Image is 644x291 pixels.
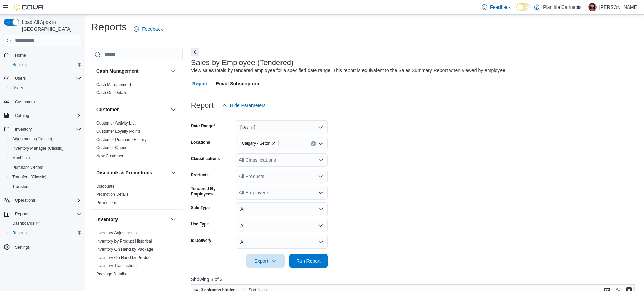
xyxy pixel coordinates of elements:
button: All [236,219,328,232]
button: Reports [7,60,84,70]
p: | [584,3,586,11]
button: Customer [96,106,168,113]
span: Dark Mode [516,11,517,11]
button: Adjustments (Classic) [7,134,84,144]
span: Adjustments (Classic) [10,135,81,143]
span: Users [10,84,81,92]
span: Reports [12,210,81,218]
button: Users [7,83,84,93]
button: Reports [7,228,84,238]
button: Inventory [169,215,177,223]
span: Calgary - Seton [239,140,279,147]
a: Dashboards [7,219,84,228]
span: Reports [12,62,27,68]
button: Discounts & Promotions [96,169,168,176]
span: Reports [15,211,29,217]
button: Run Report [289,254,328,268]
button: Transfers [7,182,84,191]
a: Manifests [10,154,32,162]
span: Home [12,51,81,59]
span: Operations [12,196,81,204]
span: Package Details [96,271,126,277]
span: Discounts [96,184,114,189]
button: Catalog [1,111,84,120]
label: Is Delivery [191,238,211,243]
span: Email Subscription [216,77,259,90]
span: Transfers (Classic) [12,174,46,180]
span: Run Report [296,258,321,264]
label: Products [191,172,209,178]
span: Home [15,53,26,58]
span: Reports [12,230,27,236]
span: Package History [96,279,126,285]
span: Inventory [15,127,32,132]
div: Sasha Iemelianenko [588,3,597,11]
a: Purchase Orders [10,163,46,172]
p: Showing 3 of 3 [191,276,639,283]
a: Promotion Details [96,192,129,197]
div: Cash Management [91,81,183,100]
span: Customers [12,98,81,106]
a: Adjustments (Classic) [10,135,55,143]
span: Customer Purchase History [96,137,147,142]
h3: Sales by Employee (Tendered) [191,59,294,67]
span: Calgary - Seton [242,140,270,147]
a: Home [12,51,29,59]
button: Users [12,74,28,83]
span: Inventory Manager (Classic) [12,146,64,151]
button: Reports [12,210,32,218]
span: Inventory [12,125,81,133]
span: Purchase Orders [12,165,43,170]
button: Customers [1,97,84,107]
span: Manifests [10,154,81,162]
button: All [236,235,328,249]
span: Customer Queue [96,145,127,150]
span: Inventory On Hand by Package [96,247,153,252]
button: Open list of options [318,141,324,146]
span: Transfers [10,183,81,191]
a: Users [10,84,26,92]
button: Users [1,74,84,83]
a: New Customers [96,154,125,158]
span: Operations [15,198,35,203]
p: Plantlife Cannabis [543,3,581,11]
button: All [236,202,328,216]
span: Users [15,76,26,81]
span: Manifests [12,155,30,161]
a: Feedback [479,0,513,14]
span: Purchase Orders [10,163,81,172]
div: Discounts & Promotions [91,182,183,209]
a: Dashboards [10,219,42,228]
h3: Customer [96,106,119,113]
button: Cash Management [169,67,177,75]
label: Tendered By Employees [191,186,233,197]
span: Transfers (Classic) [10,173,81,181]
button: Catalog [12,112,32,120]
a: Transfers (Classic) [10,173,49,181]
span: Hide Parameters [230,102,266,109]
a: Inventory by Product Historical [96,239,152,244]
button: Open list of options [318,157,324,163]
label: Sale Type [191,205,210,210]
span: Inventory by Product Historical [96,238,152,244]
span: Users [12,85,23,91]
button: Next [191,48,199,56]
a: Customer Loyalty Points [96,129,141,134]
h3: Cash Management [96,68,139,74]
span: Dashboards [12,221,40,226]
a: Reports [10,229,29,237]
a: Customer Activity List [96,121,136,126]
a: Settings [12,243,32,251]
nav: Complex example [4,47,81,270]
a: Inventory Manager (Classic) [10,144,66,152]
button: Open list of options [318,190,324,195]
span: Promotions [96,200,117,205]
span: Report [192,77,208,90]
button: Clear input [311,141,316,146]
span: Adjustments (Classic) [12,136,52,142]
span: Inventory Manager (Classic) [10,144,81,152]
span: Feedback [142,26,163,32]
span: Cash Out Details [96,90,127,96]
